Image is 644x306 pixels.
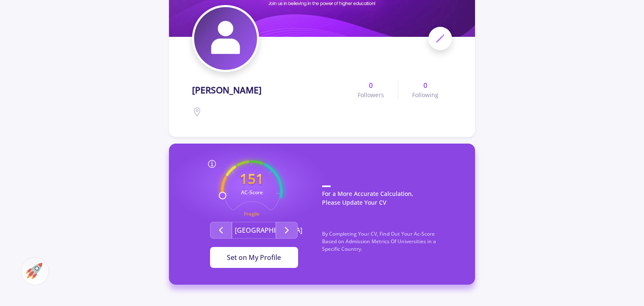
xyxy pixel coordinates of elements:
span: Followers [358,90,384,99]
text: Fragile [244,211,260,217]
p: For a More Accurate Calculation, Please Update Your CV [322,185,458,215]
img: ac-market [26,263,42,279]
b: 0 [369,80,373,90]
text: AC-Score [241,189,263,196]
button: Set on My Profile [210,247,298,268]
div: Second group [186,222,322,239]
span: [PERSON_NAME] [192,84,262,97]
span: Following [412,90,439,99]
p: By Completing Your CV, Find Out Your Ac-Score Based on Admission Metrics Of Universities in a Spe... [322,230,458,261]
b: 0 [423,80,427,90]
button: [GEOGRAPHIC_DATA] [232,222,276,239]
span: Set on My Profile [227,253,281,262]
text: 151 [240,169,264,188]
